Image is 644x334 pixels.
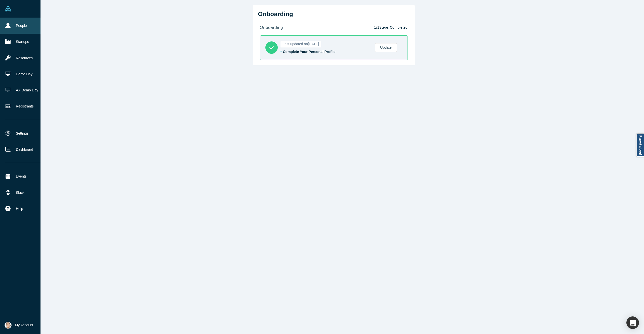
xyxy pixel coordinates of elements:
[280,41,321,47] span: Last updated on [DATE]
[16,206,23,211] span: Help
[5,5,12,12] img: Alchemist Vault Logo
[260,25,283,30] strong: onboarding
[374,25,408,30] p: 1 / 1 Steps Completed
[5,322,33,329] button: My Account
[5,322,12,329] img: Natasha Lowery's Account
[283,49,370,54] div: Complete Your Personal Profile
[636,134,644,157] a: Report a bug!
[15,322,33,328] span: My Account
[375,43,397,52] a: Update
[258,11,410,18] h2: Onboarding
